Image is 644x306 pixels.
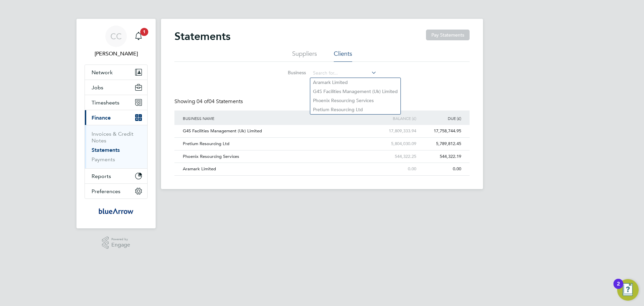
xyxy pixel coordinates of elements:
div: Due (£) [418,111,463,126]
h2: Statements [174,30,230,43]
div: 544,322.25 [373,150,418,163]
li: Suppliers [292,50,317,62]
nav: Main navigation [76,19,156,228]
button: Reports [85,169,147,183]
div: Phoenix Resourcing Services [181,150,373,163]
div: Business Name [181,111,373,126]
div: 5,789,812.45 [418,138,463,150]
div: 17,758,744.95 [418,125,463,137]
li: Aramark Limited [310,78,400,87]
a: G4S Facilities Management (Uk) Limited17,809,333.9417,758,744.95 [181,125,463,130]
span: 04 of [197,98,209,105]
a: Phoenix Resourcing Services544,322.25544,322.19 [181,150,463,156]
button: Timesheets [85,95,147,110]
div: Finance [85,125,147,168]
a: Statements [92,147,120,153]
span: Network [92,69,113,76]
div: 2 [617,284,620,293]
a: Pretium Resourcing Ltd5,804,030.095,789,812.45 [181,137,463,143]
a: CC[PERSON_NAME] [85,26,148,58]
div: 17,809,333.94 [373,125,418,137]
span: 1 [140,28,148,36]
div: Aramark Limited [181,163,373,175]
label: Business [267,70,306,76]
span: Timesheets [92,99,119,106]
li: Phoenix Resourcing Services [310,96,400,105]
a: Powered byEngage [102,236,130,249]
div: G4S Facilities Management (Uk) Limited [181,125,373,137]
li: G4S Facilities Management (Uk) Limited [310,87,400,96]
img: bluearrow-logo-retina.png [99,206,133,216]
button: Jobs [85,80,147,95]
span: CC [110,32,122,41]
span: Preferences [92,188,120,194]
a: 1 [132,26,145,47]
span: Engage [111,242,130,248]
span: Reports [92,173,111,179]
span: Clare Cramond [85,50,148,58]
span: Powered by [111,236,130,242]
input: Search for... [311,69,377,78]
a: Invoices & Credit Notes [92,131,133,144]
button: Finance [85,110,147,125]
span: Jobs [92,84,103,91]
span: 04 Statements [197,98,243,105]
div: 5,804,030.09 [373,138,418,150]
div: Balance (£) [373,111,418,126]
div: 0.00 [373,163,418,175]
div: 544,322.19 [418,150,463,163]
li: Clients [334,50,352,62]
div: Showing [174,98,244,105]
button: Preferences [85,184,147,199]
button: Pay Statements [426,30,470,40]
li: Pretium Resourcing Ltd [310,105,400,114]
a: Payments [92,156,115,163]
div: 0.00 [418,163,463,175]
div: Pretium Resourcing Ltd [181,138,373,150]
span: Finance [92,115,111,121]
a: Aramark Limited0.000.00 [181,163,463,168]
button: Open Resource Center, 2 new notifications [617,279,639,301]
a: Go to home page [85,206,148,216]
button: Network [85,65,147,80]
